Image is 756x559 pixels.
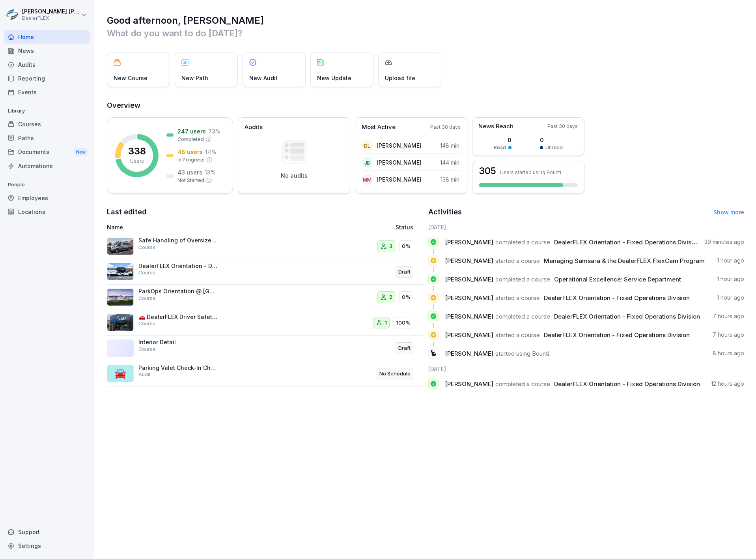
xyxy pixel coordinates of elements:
div: Employees [4,191,90,205]
a: 🚘Parking Valet Check-In ChecklistAuditNo Schedule [107,361,423,387]
p: 7 hours ago [713,331,744,339]
h6: [DATE] [428,365,744,373]
p: 73 % [208,127,220,135]
span: [PERSON_NAME] [445,238,493,246]
span: DealerFLEX Orientation - Fixed Operations Division [544,331,690,339]
p: Completed [177,136,204,143]
p: Name [107,223,305,231]
p: ParkOps Orientation @ [GEOGRAPHIC_DATA] [138,288,217,295]
p: 338 [128,146,146,156]
p: 0 [540,136,563,144]
span: DealerFLEX Orientation - Fixed Operations Division [554,238,700,246]
img: da8qswpfqixsakdmmzotmdit.png [107,314,134,331]
a: ParkOps Orientation @ [GEOGRAPHIC_DATA]Course20% [107,285,423,310]
p: Not Started [177,177,204,184]
p: 0% [402,293,411,301]
p: New Update [317,74,351,82]
p: Safe Handling of Oversized Vehicles [138,237,217,244]
p: 1 [385,319,387,327]
p: Parking Valet Check-In Checklist [138,364,217,371]
img: iylp24rw87ejcq0bh277qvmh.png [107,263,134,280]
span: DealerFLEX Orientation - Fixed Operations Division [554,380,700,388]
p: 12 hours ago [711,380,744,388]
a: Courses [4,117,90,131]
p: DealerFLEX Orientation - Detail Division [138,263,217,270]
span: Managing Samsara & the DealerFLEX FlexCam Program [544,257,705,264]
span: started using Bounti [495,350,549,357]
p: New Course [114,74,147,82]
p: Status [396,223,413,231]
p: Read [494,144,506,151]
p: Course [138,320,156,327]
p: In Progress [177,156,205,163]
a: News [4,44,90,58]
p: No Schedule [379,370,411,378]
p: 1 hour ago [717,257,744,264]
h2: Last edited [107,206,423,218]
p: 8 hours ago [713,349,744,357]
p: Course [138,269,156,276]
p: 3 [389,242,392,250]
a: DocumentsNew [4,145,90,159]
span: completed a course [495,313,550,320]
span: started a course [495,257,540,264]
span: [PERSON_NAME] [445,294,493,302]
span: started a course [495,331,540,339]
a: Interior DetailCourseDraft [107,336,423,361]
p: Most Active [362,123,396,132]
h2: Activities [428,206,462,218]
div: Events [4,85,90,99]
a: Paths [4,131,90,145]
span: started a course [495,294,540,302]
a: Reporting [4,71,90,85]
p: [PERSON_NAME] [377,175,422,184]
p: 🚗 DealerFLEX Driver Safety Training & Evaluation [138,313,217,321]
p: Users started using Bounti [500,169,561,175]
a: Show more [713,209,744,216]
div: Documents [4,145,90,159]
a: Automations [4,159,90,173]
span: [PERSON_NAME] [445,350,493,357]
h2: Overview [107,100,744,111]
span: [PERSON_NAME] [445,331,493,339]
p: 14 % [205,148,217,156]
p: 144 min. [440,158,461,167]
p: 148 min. [440,141,461,150]
a: Settings [4,539,90,553]
h3: 305 [479,166,496,176]
p: 39 minutes ago [704,238,744,246]
p: Course [138,295,156,302]
p: 0% [402,242,411,250]
span: [PERSON_NAME] [445,257,493,264]
p: 48 users [177,148,203,156]
p: Library [4,105,90,117]
p: Draft [398,268,411,276]
h6: [DATE] [428,223,744,231]
p: 247 users [177,127,206,135]
span: completed a course [495,380,550,388]
span: [PERSON_NAME] [445,276,493,283]
p: 100% [396,319,411,327]
div: New [74,148,88,157]
span: completed a course [495,238,550,246]
div: MM [362,174,373,185]
a: Audits [4,58,90,71]
p: News Reach [478,122,513,131]
p: Users [130,158,144,165]
span: Operational Excellence: Service Department [554,276,681,283]
p: DealerFLEX [22,15,80,21]
p: Course [138,244,156,251]
p: Unread [545,144,563,151]
p: New Path [181,74,208,82]
p: Audit [138,371,151,378]
img: u6am29fli39xf7ggi0iab2si.png [107,238,134,255]
p: 138 min. [441,175,461,184]
p: What do you want to do [DATE]? [107,27,744,39]
a: Home [4,30,90,44]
